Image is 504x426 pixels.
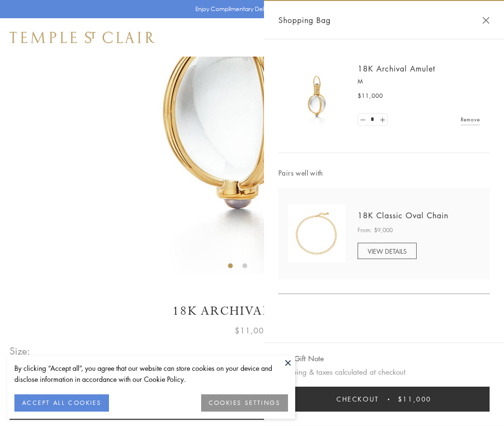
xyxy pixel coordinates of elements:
[278,353,324,365] button: Add Gift Note
[358,114,368,126] a: Set quantity to 0
[10,303,494,319] h1: 18K Archival Amulet
[398,394,432,404] span: $11,000
[235,324,269,337] span: $11,000
[482,17,490,24] button: Close Shopping Bag
[358,91,383,101] span: $11,000
[195,4,304,14] p: Enjoy Complimentary Delivery & Returns
[358,63,435,74] a: 18K Archival Amulet
[278,366,490,378] p: Shipping & taxes calculated at checkout
[358,243,417,259] a: VIEW DETAILS
[278,167,490,178] span: Pairs well with
[377,114,387,126] a: Set quantity to 2
[358,77,480,86] p: M
[14,394,109,412] button: ACCEPT ALL COOKIES
[368,247,407,256] span: VIEW DETAILS
[288,67,346,125] img: 18K Archival Amulet
[201,394,288,412] button: COOKIES SETTINGS
[461,114,480,125] a: Remove
[336,394,379,404] span: Checkout
[288,205,346,262] img: N88865-OV18
[358,210,448,221] a: 18K Classic Oval Chain
[358,225,393,235] span: From: $9,000
[14,363,288,385] div: By clicking “Accept all”, you agree that our website can store cookies on your device and disclos...
[10,343,31,359] span: Size:
[278,14,331,26] span: Shopping Bag
[10,32,155,43] img: Temple St. Clair
[278,387,490,412] button: Checkout $11,000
